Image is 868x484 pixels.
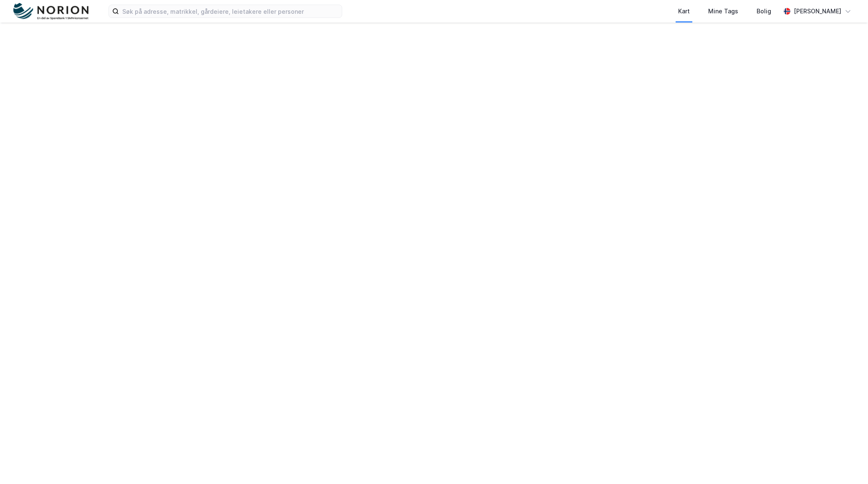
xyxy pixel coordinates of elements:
div: Bolig [757,6,771,16]
div: Kart [678,6,690,16]
div: [PERSON_NAME] [794,6,841,16]
img: norion-logo.80e7a08dc31c2e691866.png [13,3,88,20]
input: Søk på adresse, matrikkel, gårdeiere, leietakere eller personer [119,5,342,18]
div: Mine Tags [708,6,738,16]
